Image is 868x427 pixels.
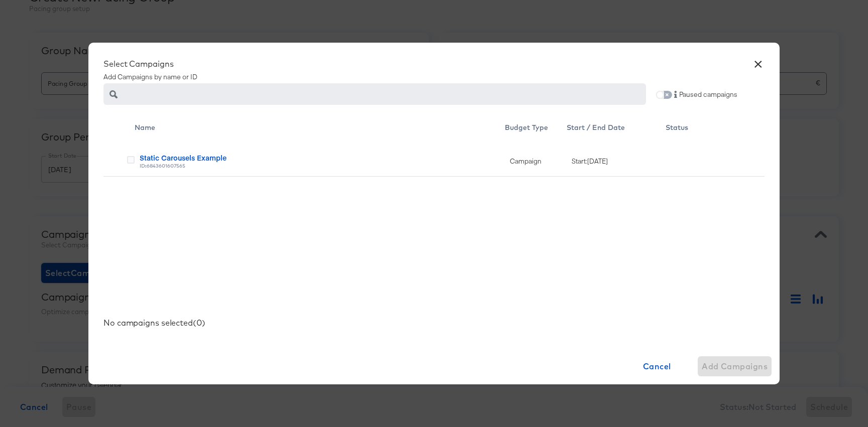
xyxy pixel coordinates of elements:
[666,117,765,142] div: Status
[505,142,567,177] div: Campaign
[505,117,567,142] div: Budget Type
[656,81,765,107] div: Paused campaigns
[135,117,505,142] div: Name
[620,356,694,376] button: Cancel
[505,117,567,142] div: Toggle SortBy
[140,163,505,170] div: ID: 6843601607565
[135,117,505,142] div: Toggle SortBy
[749,53,767,71] button: ×
[103,318,765,328] div: No campaigns selected ( 0 )
[103,59,765,81] div: Add Campaigns by name or ID
[567,117,666,142] div: Start / End Date
[624,359,690,373] span: Cancel
[140,153,505,163] div: Static Carousels Example
[103,59,765,69] div: Select Campaigns
[572,157,666,166] div: Start: [DATE]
